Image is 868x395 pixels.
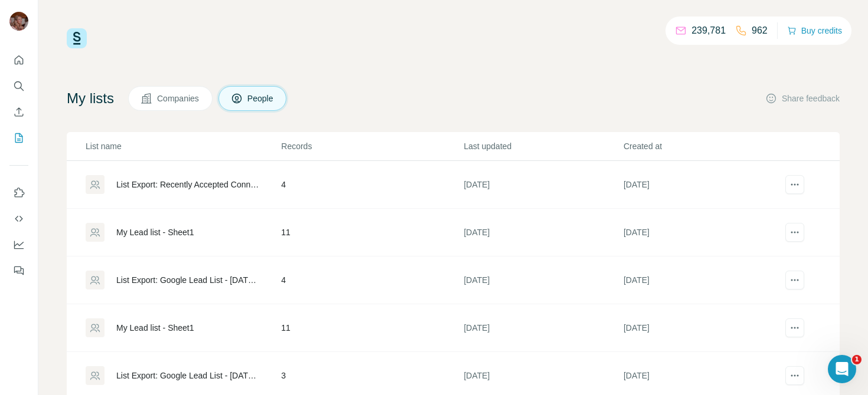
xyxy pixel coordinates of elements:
button: actions [785,271,804,289]
p: 239,781 [691,24,726,38]
p: List name [86,140,280,152]
td: 4 [280,161,463,209]
td: [DATE] [463,161,622,209]
button: Search [9,75,28,97]
td: [DATE] [623,304,782,352]
p: Created at [624,140,782,152]
button: Quick start [9,50,28,71]
td: [DATE] [623,161,782,209]
td: 11 [280,209,463,256]
div: List Export: Google Lead List - [DATE] 07:46 [116,274,261,286]
td: [DATE] [463,256,622,304]
div: List Export: Google Lead List - [DATE] 14:13 [116,370,261,381]
button: Use Surfe on LinkedIn [9,182,28,203]
button: actions [785,223,804,242]
div: My Lead list - Sheet1 [116,226,194,238]
h4: My lists [67,89,114,108]
span: Companies [157,93,200,104]
iframe: Intercom live chat [828,355,856,383]
div: My Lead list - Sheet1 [116,322,194,334]
button: Enrich CSV [9,101,28,123]
img: Avatar [9,12,28,31]
button: actions [785,366,804,385]
button: actions [785,175,804,194]
td: [DATE] [623,209,782,256]
p: 962 [752,24,768,38]
img: Surfe Logo [67,28,87,48]
td: 4 [280,256,463,304]
button: actions [785,318,804,337]
div: List Export: Recently Accepted Connections and InMails - [DATE] 15:41 [116,179,261,190]
button: Share feedback [765,93,840,104]
td: [DATE] [623,256,782,304]
button: Dashboard [9,234,28,255]
p: Last updated [464,140,622,152]
button: My lists [9,127,28,149]
span: People [247,93,275,104]
button: Use Surfe API [9,208,28,229]
td: [DATE] [463,209,622,256]
span: 1 [852,355,862,364]
button: Feedback [9,260,28,281]
td: 11 [280,304,463,352]
button: Buy credits [787,22,842,39]
td: [DATE] [463,304,622,352]
p: Records [281,140,462,152]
